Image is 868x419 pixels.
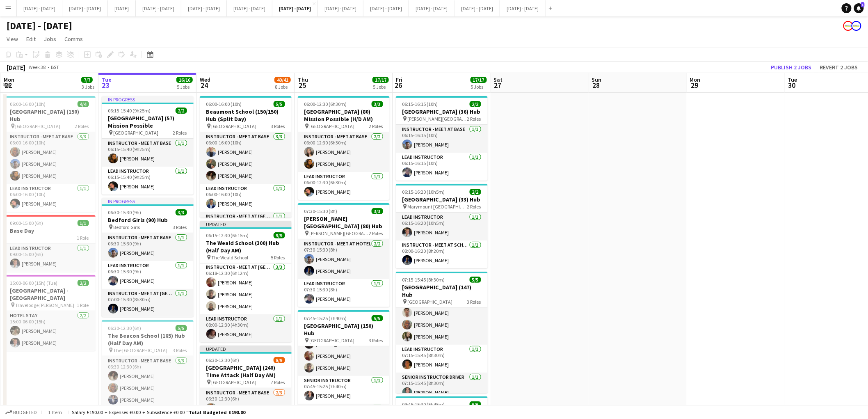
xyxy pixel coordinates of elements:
app-card-role: Instructor - Meet at Hotel3/307:45-15:25 (7h40m)[PERSON_NAME][PERSON_NAME][PERSON_NAME] [298,324,390,376]
span: 09:45-15:30 (5h45m) [402,401,445,408]
span: 06:00-12:30 (6h30m) [304,101,347,107]
span: 09:00-15:00 (6h) [10,220,43,226]
app-card-role: Instructor - Meet at [GEOGRAPHIC_DATA]3/306:18-12:30 (6h12m)[PERSON_NAME][PERSON_NAME][PERSON_NAME] [200,263,292,314]
app-card-role: Instructor - Meet at Base1/106:15-16:15 (10h)[PERSON_NAME] [396,125,488,153]
div: In progress [102,96,194,103]
span: [GEOGRAPHIC_DATA] [310,123,355,129]
div: 5 Jobs [177,84,192,90]
h3: The Weald School (300) Hub (Half Day AM) [200,239,292,254]
button: [DATE] - [DATE] [363,0,409,16]
span: [PERSON_NAME][GEOGRAPHIC_DATA] [310,230,369,236]
span: Jobs [44,35,56,43]
app-job-card: In progress06:30-15:30 (9h)3/3Bedford Girls (90) Hub Bedford Girls3 RolesInstructor - Meet at Bas... [102,198,194,317]
span: 06:15-15:40 (9h25m) [108,108,151,114]
div: Updated [200,221,292,227]
h3: [GEOGRAPHIC_DATA] (80) Mission Possible (H/D AM) [298,108,390,123]
span: [GEOGRAPHIC_DATA] [212,123,257,129]
span: 15:00-06:00 (15h) (Tue) [10,280,58,286]
span: Week 38 [27,64,48,70]
app-card-role: Instructor - Meet at [GEOGRAPHIC_DATA]1/1 [200,212,292,240]
span: 3/3 [372,208,383,214]
a: View [3,34,21,44]
span: 2 Roles [467,204,481,210]
span: [GEOGRAPHIC_DATA] [408,299,453,305]
div: 3 Jobs [82,84,94,90]
span: 06:00-16:00 (10h) [206,101,242,107]
span: 9/9 [274,232,285,238]
button: [DATE] - [DATE] [318,0,363,16]
h3: Beaumont School (150/150) Hub (Split Day) [200,108,292,123]
button: [DATE] - [DATE] [409,0,455,16]
span: 06:15-16:15 (10h) [402,101,438,107]
span: 3 Roles [173,224,187,230]
span: 6/6 [470,401,481,408]
span: 24 [199,80,210,90]
span: Fri [396,76,402,83]
h3: [GEOGRAPHIC_DATA] - [GEOGRAPHIC_DATA] [4,287,96,302]
span: 3 Roles [271,123,285,129]
span: [GEOGRAPHIC_DATA] [16,123,61,129]
button: Revert 2 jobs [817,62,861,73]
span: Mon [4,76,14,83]
div: Salary £190.00 + Expenses £0.00 + Subsistence £0.00 = [72,409,245,415]
span: 29 [689,80,701,90]
app-card-role: Instructor - Meet at Base3/306:30-12:30 (6h)[PERSON_NAME][PERSON_NAME][PERSON_NAME] [102,356,194,408]
span: Bedford Girls [114,224,140,230]
a: Jobs [41,34,59,44]
app-card-role: Lead Instructor1/107:15-15:45 (8h30m)[PERSON_NAME] [396,345,488,373]
span: Sat [494,76,503,83]
app-card-role: Instructor - Meet at Base1/106:15-15:40 (9h25m)[PERSON_NAME] [102,139,194,167]
h3: [GEOGRAPHIC_DATA] (240) Time Attack (Half Day AM) [200,364,292,379]
span: 40/41 [274,77,291,83]
app-card-role: Instructor - Meet at [GEOGRAPHIC_DATA]1/107:00-15:30 (8h30m)[PERSON_NAME] [102,289,194,317]
span: 07:15-15:45 (8h30m) [402,277,445,283]
div: 8 Jobs [275,84,290,90]
app-card-role: Instructor - Meet at Hotel3/307:15-15:45 (8h30m)[PERSON_NAME][PERSON_NAME][PERSON_NAME] [396,293,488,345]
h3: [GEOGRAPHIC_DATA] (147) Hub [396,284,488,298]
span: Edit [26,35,36,43]
span: Comms [64,35,83,43]
app-card-role: Lead Instructor1/106:00-16:00 (10h)[PERSON_NAME] [200,184,292,212]
span: The [GEOGRAPHIC_DATA] [114,347,168,353]
span: 3/3 [372,101,383,107]
span: View [7,35,18,43]
span: 5/5 [176,325,187,331]
span: 2 Roles [75,123,89,129]
app-job-card: 09:00-15:00 (6h)1/1Base Day1 RoleLead Instructor1/109:00-15:00 (6h)[PERSON_NAME] [4,215,96,272]
span: Mon [690,76,701,83]
h3: [GEOGRAPHIC_DATA] (57) Mission Possible [102,114,194,129]
app-card-role: Lead Instructor1/109:00-15:00 (6h)[PERSON_NAME] [4,244,96,272]
span: 28 [591,80,602,90]
app-card-role: Lead Instructor1/108:00-12:30 (4h30m)[PERSON_NAME] [200,314,292,342]
a: 1 [854,3,864,13]
app-card-role: Instructor - Meet at Base1/106:30-15:30 (9h)[PERSON_NAME] [102,233,194,261]
app-card-role: Lead Instructor1/106:15-16:20 (10h5m)[PERSON_NAME] [396,213,488,240]
app-card-role: Lead Instructor1/106:30-15:30 (9h)[PERSON_NAME] [102,261,194,289]
app-job-card: 06:15-16:15 (10h)2/2[GEOGRAPHIC_DATA] (36) Hub [PERSON_NAME][GEOGRAPHIC_DATA]2 RolesInstructor - ... [396,96,488,181]
span: 06:15-16:20 (10h5m) [402,189,445,195]
span: Total Budgeted £190.00 [189,409,245,415]
span: 2 Roles [369,230,383,236]
span: 3 Roles [173,347,187,353]
app-card-role: Senior Instructor1/107:45-15:25 (7h40m)[PERSON_NAME] [298,376,390,404]
app-job-card: 06:00-12:30 (6h30m)3/3[GEOGRAPHIC_DATA] (80) Mission Possible (H/D AM) [GEOGRAPHIC_DATA]2 RolesIn... [298,96,390,200]
span: Thu [298,76,308,83]
span: 2 Roles [369,123,383,129]
h3: The Beacon School (165) Hub (Half Day AM) [102,332,194,347]
div: In progress [102,198,194,204]
span: [GEOGRAPHIC_DATA] [310,337,355,343]
span: 1 Role [77,302,89,308]
h3: Base Day [4,227,96,234]
div: [DATE] [7,63,25,71]
app-job-card: 15:00-06:00 (15h) (Tue)2/2[GEOGRAPHIC_DATA] - [GEOGRAPHIC_DATA] Travelodge [PERSON_NAME]1 RoleHot... [4,275,96,351]
span: Marymount [GEOGRAPHIC_DATA] [408,204,467,210]
div: Updated06:15-12:30 (6h15m)9/9The Weald School (300) Hub (Half Day AM) The Weald School5 Roles[PER... [200,221,292,342]
app-job-card: 06:00-16:00 (10h)5/5Beaumont School (150/150) Hub (Split Day) [GEOGRAPHIC_DATA]3 RolesInstructor ... [200,96,292,218]
span: 4/4 [78,101,89,107]
app-card-role: Lead Instructor1/106:15-15:40 (9h25m)[PERSON_NAME] [102,167,194,195]
span: 17/17 [471,77,487,83]
span: 5/5 [372,315,383,321]
button: Budgeted [4,408,38,417]
span: Budgeted [13,410,37,415]
div: 5 Jobs [471,84,487,90]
